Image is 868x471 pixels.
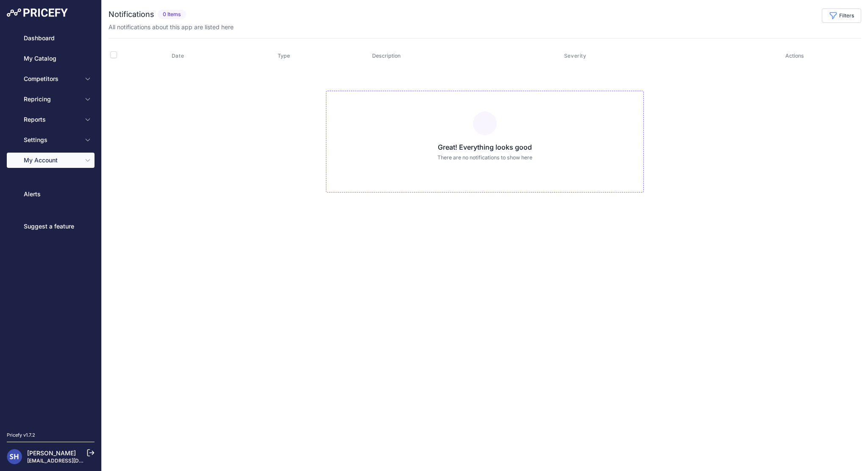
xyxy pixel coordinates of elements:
button: Competitors [7,71,95,86]
div: Pricefy v1.7.2 [7,432,35,439]
button: Date [172,53,186,59]
span: Reports [24,115,79,124]
img: Pricefy Logo [7,8,68,17]
button: Repricing [7,92,95,107]
h3: Great! Everything looks good [333,142,637,152]
a: Dashboard [7,31,95,46]
nav: Sidebar [7,31,95,421]
span: Actions [785,53,804,59]
span: Competitors [24,75,79,83]
span: Date [172,53,184,59]
a: Alerts [7,187,95,202]
a: [PERSON_NAME] [27,449,76,457]
span: Repricing [24,95,79,103]
span: Description [372,53,401,59]
h2: Notifications [108,8,154,20]
span: Severity [564,53,587,59]
span: 0 Items [158,10,186,20]
a: Suggest a feature [7,219,95,234]
button: My Account [7,153,95,168]
button: Settings [7,132,95,148]
button: Filters [822,8,861,23]
button: Severity [564,53,588,59]
a: [EMAIL_ADDRESS][DOMAIN_NAME] [27,457,116,464]
span: Settings [24,136,79,144]
p: There are no notifications to show here [333,154,637,162]
span: My Account [24,156,79,164]
button: Reports [7,112,95,127]
span: Type [278,53,290,59]
a: My Catalog [7,51,95,66]
p: All notifications about this app are listed here [108,23,234,31]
